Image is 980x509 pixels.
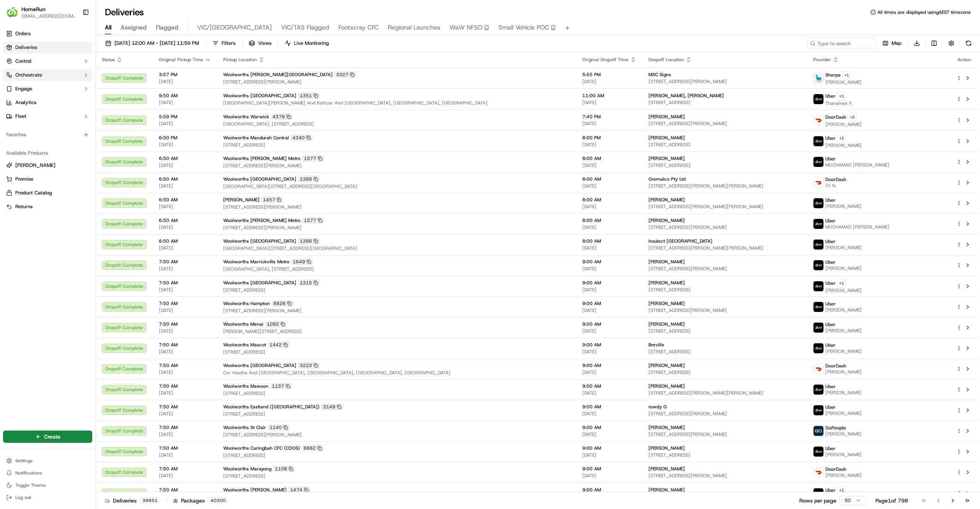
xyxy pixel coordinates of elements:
span: Control [15,58,31,65]
span: [PERSON_NAME] [648,424,685,431]
span: [DATE] [582,431,636,437]
a: Product Catalog [6,189,89,196]
span: Dropoff Location [648,57,684,63]
span: [DATE] [159,224,211,230]
span: Uber [825,238,836,245]
img: doordash_logo_v2.png [813,364,823,374]
span: [PERSON_NAME] [648,383,685,389]
span: [PERSON_NAME] [825,265,862,271]
span: 8:00 AM [582,217,636,224]
span: [PERSON_NAME] [223,197,260,203]
button: Settings [3,455,92,466]
a: Analytics [3,96,92,109]
span: 8:00 AM [582,155,636,162]
span: Views [258,40,271,47]
div: 1577 [302,217,324,224]
span: Thansinee P. [825,100,853,106]
span: [PERSON_NAME] [825,410,862,416]
span: [STREET_ADDRESS][PERSON_NAME] [648,431,801,437]
span: [DATE] [159,369,211,375]
span: VIC/[GEOGRAPHIC_DATA] [197,23,272,32]
div: 1649 [291,258,313,265]
span: [PERSON_NAME] [648,300,685,307]
span: Flagged [156,23,178,32]
span: [DATE] [159,204,211,210]
span: Uber [825,135,836,141]
span: [DATE] [159,121,211,127]
span: 9:00 AM [582,342,636,348]
span: [STREET_ADDRESS][PERSON_NAME] [648,78,801,85]
span: 9:00 AM [582,383,636,389]
span: Orchestrate [15,72,42,78]
span: [PERSON_NAME] [825,307,862,313]
span: 9:00 AM [582,321,636,327]
span: All [105,23,111,32]
span: [STREET_ADDRESS][PERSON_NAME] [648,224,801,230]
div: 1315 [298,279,320,286]
div: 1386 [298,238,320,245]
button: Create [3,431,92,443]
span: [DATE] [159,162,211,168]
div: Available Products [3,147,92,159]
img: uber-new-logo.jpeg [813,488,823,498]
span: [DATE] [159,183,211,189]
span: 7:50 AM [159,404,211,410]
button: +1 [837,279,846,287]
span: [PERSON_NAME] [825,390,862,396]
span: [PERSON_NAME] [648,280,685,286]
span: [STREET_ADDRESS] [648,369,801,375]
span: Uber [825,404,836,410]
span: 6:50 AM [159,217,211,224]
span: [DATE] [159,328,211,334]
span: [STREET_ADDRESS][PERSON_NAME] [223,308,570,314]
span: [PERSON_NAME] [825,431,862,437]
span: Notifications [15,470,42,476]
button: HomeRunHomeRun[EMAIL_ADDRESS][DOMAIN_NAME] [3,3,79,21]
span: [STREET_ADDRESS] [648,349,801,355]
span: [DATE] [159,142,211,148]
span: Woolworths Eastland ([GEOGRAPHIC_DATA]) [223,404,320,410]
span: 6:50 AM [159,197,211,203]
span: [DATE] [159,390,211,396]
span: [GEOGRAPHIC_DATA][STREET_ADDRESS][GEOGRAPHIC_DATA] [223,245,570,251]
span: [STREET_ADDRESS][PERSON_NAME] [223,432,570,438]
span: 3:57 PM [159,72,211,78]
span: Engage [15,85,32,92]
span: [PERSON_NAME][STREET_ADDRESS] [223,328,570,334]
button: Notifications [3,468,92,478]
div: 8826 [271,300,294,307]
span: DoorDash [825,114,846,120]
div: 4340 [291,134,313,141]
span: [STREET_ADDRESS][PERSON_NAME] [223,163,570,169]
button: [PERSON_NAME] [3,159,92,171]
span: [PERSON_NAME] [648,135,685,141]
span: [PERSON_NAME] [825,328,862,334]
button: Promise [3,173,92,185]
span: Filters [222,40,235,47]
span: [DATE] [582,121,636,127]
span: 7:50 AM [159,321,211,327]
span: HomeRun [21,5,46,13]
span: Orders [15,30,31,37]
div: 4379 [271,113,293,120]
span: [STREET_ADDRESS] [223,287,570,293]
button: +2 [848,113,857,121]
span: 9:00 AM [582,424,636,431]
span: [STREET_ADDRESS] [648,142,801,148]
span: 8:00 AM [582,176,636,182]
span: VIC/TAS Flagged [281,23,329,32]
a: Deliveries [3,41,92,54]
span: [DATE] [582,183,636,189]
span: 6:50 AM [159,176,211,182]
span: 7:50 AM [159,300,211,307]
button: Control [3,55,92,67]
span: Woolworths [GEOGRAPHIC_DATA] [223,362,296,369]
div: 8882 [302,445,324,452]
button: +1 [842,71,851,79]
span: Woolworths Mascot [223,342,266,348]
span: [STREET_ADDRESS] [648,287,801,293]
span: Fleet [15,113,26,120]
span: DoorDash [825,176,846,183]
span: [STREET_ADDRESS][PERSON_NAME][PERSON_NAME] [648,245,801,251]
span: [DATE] [582,349,636,355]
